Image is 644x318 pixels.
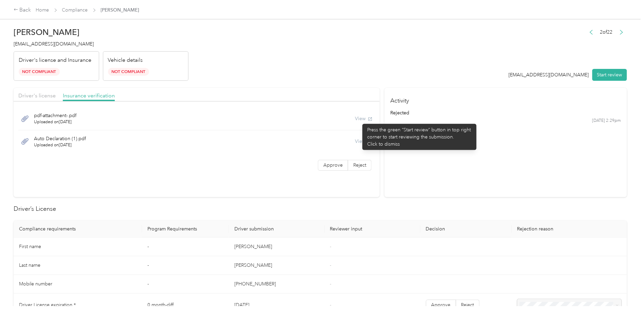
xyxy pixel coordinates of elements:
[14,238,142,256] td: First name
[108,68,149,76] span: Not Compliant
[14,204,627,213] h2: Driver’s License
[142,275,229,294] td: -
[14,41,94,47] span: [EMAIL_ADDRESS][DOMAIN_NAME]
[108,56,143,64] p: Vehicle details
[229,256,325,275] td: [PERSON_NAME]
[330,281,332,287] span: -
[229,221,325,238] th: Driver submission
[62,7,88,13] a: Compliance
[34,142,86,148] span: Uploaded on [DATE]
[330,262,332,268] span: -
[63,92,115,99] span: Insurance verification
[14,275,142,294] td: Mobile number
[18,92,56,99] span: Driver's license
[391,109,621,116] div: rejected
[142,256,229,275] td: -
[592,118,621,124] time: [DATE] 2:29pm
[34,135,86,142] span: Auto Declaration (1).pdf
[229,294,325,317] td: [DATE]
[14,27,189,37] h2: [PERSON_NAME]
[19,244,41,249] span: First name
[421,221,512,238] th: Decision
[142,221,229,238] th: Program Requirements
[325,221,421,238] th: Reviewer input
[19,281,52,287] span: Mobile number
[330,244,332,249] span: -
[512,221,627,238] th: Rejection reason
[19,302,76,308] span: Driver License expiration *
[19,68,60,76] span: Not Compliant
[19,56,91,64] p: Driver's license and Insurance
[229,275,325,294] td: [PHONE_NUMBER]
[14,6,31,14] div: Back
[353,162,366,168] span: Reject
[384,88,627,109] h4: Activity
[34,112,76,119] span: pdf-attachment-.pdf
[431,302,451,308] span: Approve
[229,238,325,256] td: [PERSON_NAME]
[34,119,76,125] span: Uploaded on [DATE]
[600,29,613,36] span: 2 of 22
[142,294,229,317] td: 0 month-diff
[323,162,343,168] span: Approve
[142,238,229,256] td: -
[36,7,49,13] a: Home
[19,262,40,268] span: Last name
[509,71,589,78] div: [EMAIL_ADDRESS][DOMAIN_NAME]
[330,302,332,308] span: -
[606,280,644,318] iframe: Everlance-gr Chat Button Frame
[592,69,627,81] button: Start review
[14,294,142,317] td: Driver License expiration *
[101,6,139,14] span: [PERSON_NAME]
[461,302,474,308] span: Reject
[14,221,142,238] th: Compliance requirements
[14,256,142,275] td: Last name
